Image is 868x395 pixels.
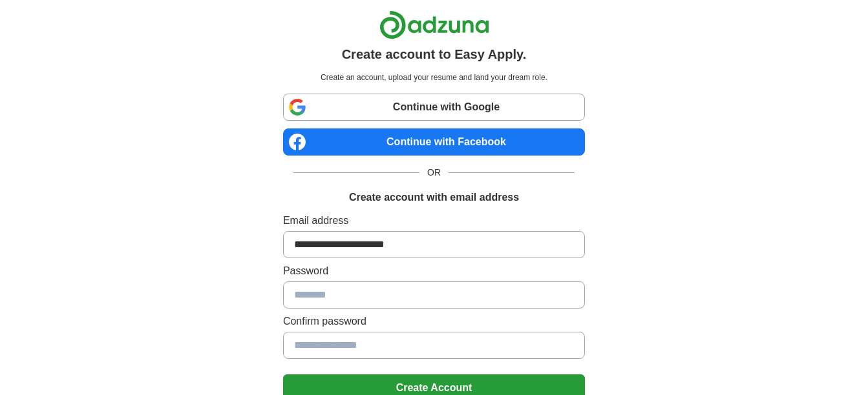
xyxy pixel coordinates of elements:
label: Password [283,263,585,279]
label: Email address [283,213,585,228]
a: Continue with Facebook [283,128,585,156]
h1: Create account with email address [349,190,519,205]
img: Adzuna logo [379,10,489,39]
span: OR [419,166,449,179]
a: Continue with Google [283,94,585,121]
label: Confirm password [283,314,585,329]
p: Create an account, upload your resume and land your dream role. [286,72,582,83]
h1: Create account to Easy Apply. [342,45,527,64]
